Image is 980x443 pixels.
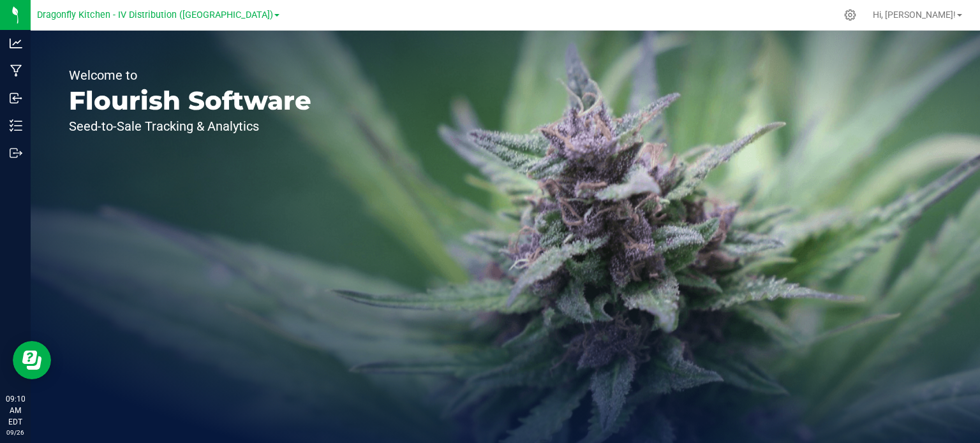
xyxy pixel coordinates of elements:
[873,10,956,20] span: Hi, [PERSON_NAME]!
[69,120,311,133] p: Seed-to-Sale Tracking & Analytics
[37,10,273,20] span: Dragonfly Kitchen - IV Distribution ([GEOGRAPHIC_DATA])
[6,393,25,428] p: 09:10 AM EDT
[69,88,311,113] p: Flourish Software
[10,64,22,77] inline-svg: Manufacturing
[842,9,858,21] div: Manage settings
[10,92,22,105] inline-svg: Inbound
[10,147,22,159] inline-svg: Outbound
[69,69,311,82] p: Welcome to
[6,428,25,437] p: 09/26
[10,37,22,50] inline-svg: Analytics
[13,341,51,379] iframe: Resource center
[10,119,22,132] inline-svg: Inventory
